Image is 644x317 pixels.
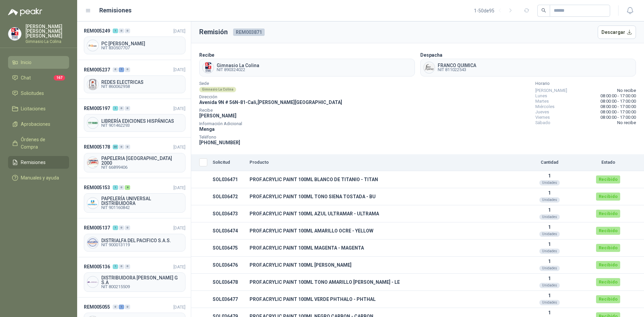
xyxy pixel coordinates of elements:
span: NIT 830507707 [101,46,182,50]
a: REM005153108[DATE] Company LogoPAPELERÍA UNIVERSAL DISTRIBUIDORANIT 901160842 [77,178,191,218]
b: Recibe [199,52,214,58]
div: 0 [119,145,124,149]
span: Gimnasio La Colina [217,63,259,68]
div: 0 [119,225,124,230]
span: NIT 890324022 [217,68,259,72]
td: PROF.ACRYLIC PAINT 100ML MAGENTA - MAGENTA [247,240,516,257]
a: Manuales y ayuda [8,171,69,184]
a: Licitaciones [8,102,69,115]
span: [DATE] [173,67,185,72]
div: Recibido [596,193,620,201]
td: PROF.ACRYLIC PAINT 100ML TONO SIENA TOSTADA - BU [247,188,516,205]
span: 08:00:00 - 17:00:00 [600,104,636,109]
h1: Remisiones [99,6,131,15]
span: Horario [535,82,636,85]
span: [DATE] [173,264,185,269]
p: 1 [519,207,580,213]
span: FRANCO QUIMICA [438,63,476,68]
span: Sábado [535,120,550,125]
span: Solicitudes [21,90,44,97]
span: 08:00:00 - 17:00:00 [600,99,636,104]
div: Unidades [539,180,560,186]
td: Recibido [583,274,633,291]
td: SOL036478 [210,274,247,291]
span: Miércoles [535,104,554,109]
span: REDES ELECTRICAS [101,80,182,85]
span: Aprobaciones [21,120,50,128]
p: 1 [519,173,580,178]
td: PROF.ACRYLIC PAINT 100ML [PERSON_NAME] [247,257,516,274]
span: Recibe [199,109,342,112]
span: 167 [54,75,65,81]
a: REM005197100[DATE] Company LogoLIBRERÍA EDICIONES HISPÁNICASNIT 901462293 [77,99,191,138]
th: Cantidad [516,154,583,171]
span: REM005153 [84,184,110,191]
img: Company Logo [87,237,98,248]
div: Recibido [596,175,620,183]
td: SOL036472 [210,188,247,205]
p: 1 [519,242,580,247]
a: Inicio [8,56,69,69]
td: Recibido [583,205,633,222]
div: 0 [119,29,124,33]
a: Remisiones [8,156,69,169]
div: 1 [119,67,124,72]
span: REM003871 [233,29,265,36]
div: 0 [125,264,130,269]
p: 1 [519,293,580,298]
div: 1 [113,106,118,111]
div: 0 [119,185,124,190]
td: SOL036473 [210,205,247,222]
img: Company Logo [87,198,98,209]
span: REM005137 [84,224,110,231]
td: SOL036475 [210,240,247,257]
span: PC [PERSON_NAME] [101,41,182,46]
div: 1 [113,225,118,230]
div: Recibido [596,261,620,269]
span: 08:00:00 - 17:00:00 [600,93,636,99]
div: Unidades [539,266,560,271]
th: Estado [583,154,633,171]
b: Despacha [420,52,442,58]
span: NIT 900013119 [101,243,182,247]
div: 0 [113,67,118,72]
span: Sede [199,82,342,85]
span: Remisiones [21,159,46,166]
span: DISTRIBUIDORA [PERSON_NAME] G S.A [101,275,182,285]
span: NIT 811022543 [438,68,476,72]
p: 1 [519,310,580,315]
div: 0 [113,305,118,309]
span: DISTRIALFA DEL PACIFICO S.A.S. [101,238,182,243]
span: NIT 860062958 [101,85,182,89]
p: 1 [519,190,580,196]
span: Jueves [535,109,549,115]
span: Órdenes de Compra [21,136,63,151]
img: Logo peakr [8,8,42,16]
span: PAPELERIA [GEOGRAPHIC_DATA] 2000 [101,156,182,165]
span: Inicio [21,59,32,66]
span: Información Adicional [199,122,342,125]
th: Solicitud [210,154,247,171]
div: 1 [113,29,118,33]
div: 0 [125,29,130,33]
a: Chat167 [8,71,69,84]
p: [PERSON_NAME] [PERSON_NAME] [PERSON_NAME] [25,24,69,38]
span: Licitaciones [21,105,46,112]
span: No recibe [617,120,636,125]
div: Recibido [596,295,620,303]
span: Chat [21,74,31,82]
a: REM005249100[DATE] Company LogoPC [PERSON_NAME]NIT 830507707 [77,21,191,60]
span: Teléfono [199,136,342,139]
span: LIBRERÍA EDICIONES HISPÁNICAS [101,119,182,123]
span: NIT 66899406 [101,165,182,169]
a: REM0051783000[DATE] Company LogoPAPELERIA [GEOGRAPHIC_DATA] 2000NIT 66899406 [77,138,191,178]
span: REM005237 [84,66,110,73]
div: 0 [125,145,130,149]
div: Unidades [539,214,560,220]
td: Recibido [583,257,633,274]
td: Recibido [583,188,633,205]
td: Recibido [583,240,633,257]
span: REM005055 [84,303,110,311]
span: [DATE] [173,145,185,150]
a: REM005136100[DATE] Company LogoDISTRIBUIDORA [PERSON_NAME] G S.ANIT 800215509 [77,257,191,298]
